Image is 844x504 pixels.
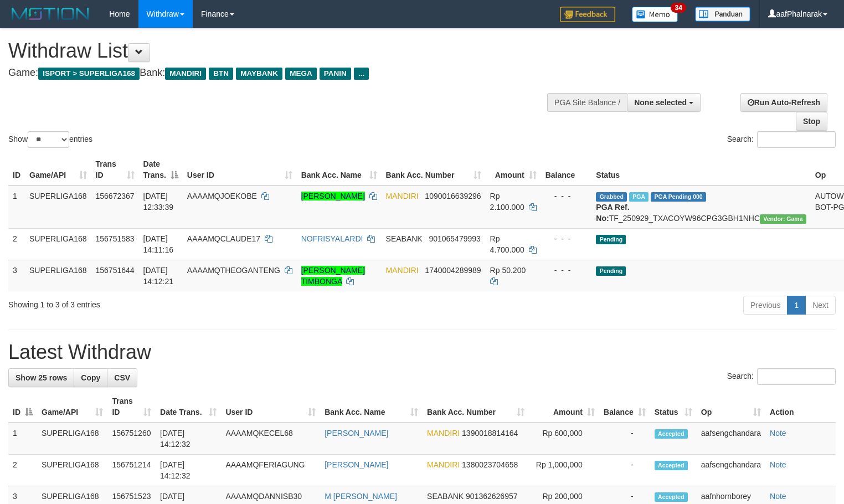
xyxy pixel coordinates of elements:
[320,68,351,80] span: PANIN
[325,429,388,438] a: [PERSON_NAME]
[547,93,627,112] div: PGA Site Balance /
[8,131,92,148] label: Show entries
[545,265,588,276] div: - - -
[697,391,765,423] th: Op: activate to sort column ascending
[25,228,91,260] td: SUPERLIGA168
[560,7,615,22] img: Feedback.jpg
[325,492,397,501] a: M [PERSON_NAME]
[651,192,706,202] span: PGA Pending
[37,391,107,423] th: Game/API: activate to sort column ascending
[632,7,678,22] img: Button%20Memo.svg
[156,455,221,486] td: [DATE] 14:12:32
[423,391,529,423] th: Bank Acc. Number: activate to sort column ascending
[8,6,92,22] img: MOTION_logo.png
[490,266,526,275] span: Rp 50.200
[8,68,552,79] h4: Game: Bank:
[8,260,25,291] td: 3
[187,266,280,275] span: AAAAMQTHEOGANTENG
[529,455,599,486] td: Rp 1,000,000
[8,186,25,229] td: 1
[740,93,827,112] a: Run Auto-Refresh
[91,154,139,186] th: Trans ID: activate to sort column ascending
[96,192,135,200] span: 156672367
[301,234,363,243] a: NOFRISYALARDI
[74,368,107,387] a: Copy
[596,192,627,202] span: Grabbed
[596,235,626,244] span: Pending
[143,234,174,254] span: [DATE] 14:11:16
[25,154,91,186] th: Game/API: activate to sort column ascending
[671,3,686,13] span: 34
[325,460,388,469] a: [PERSON_NAME]
[25,260,91,291] td: SUPERLIGA168
[143,266,174,286] span: [DATE] 14:12:21
[8,295,343,310] div: Showing 1 to 3 of 3 entries
[386,234,423,243] span: SEABANK
[8,341,836,363] h1: Latest Withdraw
[591,186,810,229] td: TF_250929_TXACOYW96CPG3GBH1NHC
[545,191,588,202] div: - - -
[805,296,836,315] a: Next
[627,93,701,112] button: None selected
[107,455,156,486] td: 156751214
[25,186,91,229] td: SUPERLIGA168
[770,460,786,469] a: Note
[599,455,650,486] td: -
[107,368,137,387] a: CSV
[8,455,37,486] td: 2
[28,131,69,148] select: Showentries
[187,192,257,200] span: AAAAMQJOEKOBE
[139,154,183,186] th: Date Trans.: activate to sort column descending
[655,429,688,439] span: Accepted
[96,234,135,243] span: 156751583
[8,154,25,186] th: ID
[107,391,156,423] th: Trans ID: activate to sort column ascending
[382,154,486,186] th: Bank Acc. Number: activate to sort column ascending
[529,391,599,423] th: Amount: activate to sort column ascending
[183,154,297,186] th: User ID: activate to sort column ascending
[386,192,419,200] span: MANDIRI
[765,391,836,423] th: Action
[425,192,481,200] span: Copy 1090016639296 to clipboard
[354,68,369,80] span: ...
[787,296,806,315] a: 1
[187,234,260,243] span: AAAAMQCLAUDE17
[221,391,320,423] th: User ID: activate to sort column ascending
[796,112,827,131] a: Stop
[8,228,25,260] td: 2
[757,131,836,148] input: Search:
[386,266,419,275] span: MANDIRI
[8,368,74,387] a: Show 25 rows
[8,391,37,423] th: ID: activate to sort column descending
[427,492,464,501] span: SEABANK
[599,423,650,455] td: -
[221,455,320,486] td: AAAAMQFERIAGUNG
[697,455,765,486] td: aafsengchandara
[655,461,688,470] span: Accepted
[81,373,100,382] span: Copy
[462,460,518,469] span: Copy 1380023704658 to clipboard
[596,203,629,223] b: PGA Ref. No:
[545,233,588,244] div: - - -
[655,492,688,502] span: Accepted
[634,98,687,107] span: None selected
[37,455,107,486] td: SUPERLIGA168
[591,154,810,186] th: Status
[165,68,206,80] span: MANDIRI
[596,266,626,276] span: Pending
[301,192,365,200] a: [PERSON_NAME]
[760,214,806,224] span: Vendor URL: https://trx31.1velocity.biz
[320,391,423,423] th: Bank Acc. Name: activate to sort column ascending
[770,429,786,438] a: Note
[114,373,130,382] span: CSV
[695,7,750,22] img: panduan.png
[427,429,460,438] span: MANDIRI
[209,68,233,80] span: BTN
[743,296,788,315] a: Previous
[697,423,765,455] td: aafsengchandara
[466,492,517,501] span: Copy 901362626957 to clipboard
[486,154,541,186] th: Amount: activate to sort column ascending
[727,368,836,385] label: Search:
[425,266,481,275] span: Copy 1740004289989 to clipboard
[156,423,221,455] td: [DATE] 14:12:32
